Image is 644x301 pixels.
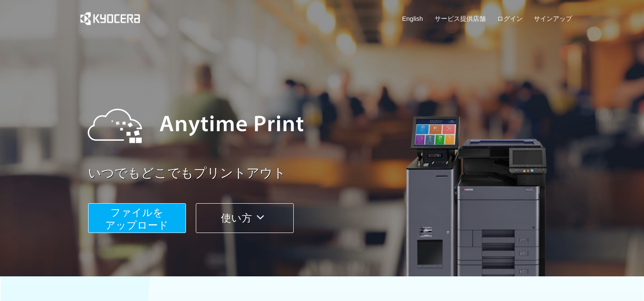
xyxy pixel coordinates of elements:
a: いつでもどこでもプリントアウト [88,164,578,182]
span: ファイルを ​​アップロード [105,207,169,231]
a: English [402,14,423,23]
a: ログイン [497,14,523,23]
button: ファイルを​​アップロード [88,203,186,233]
a: サービス提供店舗 [435,14,486,23]
button: 使い方 [196,203,294,233]
a: サインアップ [534,14,572,23]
